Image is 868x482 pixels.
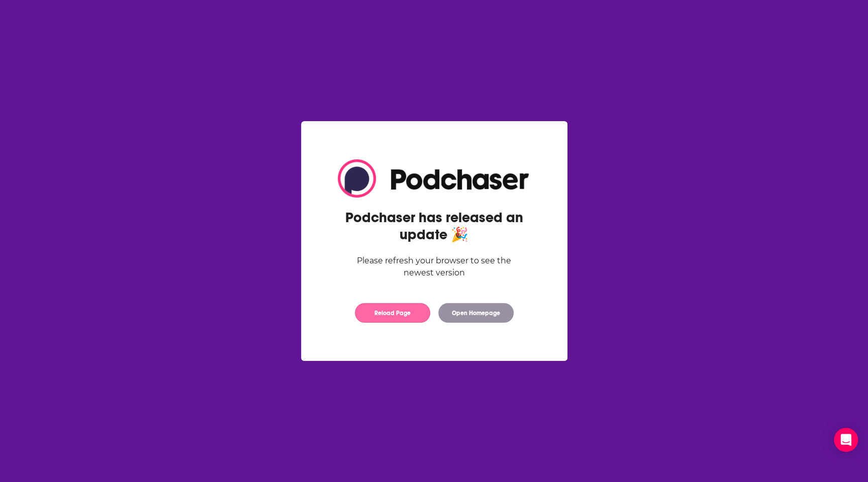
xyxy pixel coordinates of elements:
[438,303,514,323] button: Open Homepage
[338,159,531,198] img: Logo
[355,303,430,323] button: Reload Page
[834,428,858,452] div: Open Intercom Messenger
[338,209,531,243] h2: Podchaser has released an update 🎉
[338,255,531,279] div: Please refresh your browser to see the newest version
